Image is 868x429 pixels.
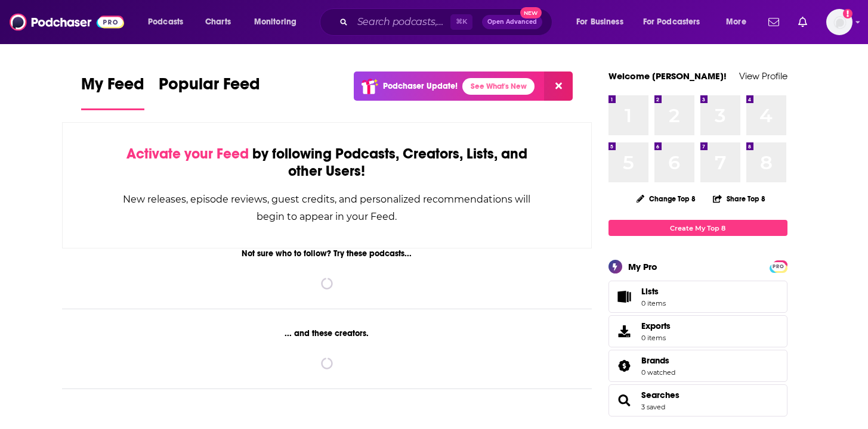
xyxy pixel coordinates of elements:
[122,145,532,180] div: by following Podcasts, Creators, Lists, and other Users!
[635,13,718,32] button: open menu
[246,13,312,32] button: open menu
[764,12,784,32] a: Show notifications dropdown
[793,12,812,32] a: Show notifications dropdown
[81,74,144,110] a: My Feed
[826,9,852,35] span: Logged in as tmarra
[826,9,852,35] img: User Profile
[613,288,637,305] span: Lists
[608,315,787,347] a: Exports
[126,145,249,163] span: Activate your Feed
[628,261,657,272] div: My Pro
[62,328,592,338] div: ... and these creators.
[641,368,675,377] a: 0 watched
[62,248,592,259] div: Not sure who to follow? Try these podcasts...
[641,390,679,400] a: Searches
[718,13,761,32] button: open menu
[641,321,671,331] span: Exports
[608,384,787,416] span: Searches
[712,187,766,210] button: Share Top 8
[739,70,787,82] a: View Profile
[771,262,786,271] a: PRO
[520,7,542,18] span: New
[122,191,532,225] div: New releases, episode reviews, guest credits, and personalized recommendations will begin to appe...
[450,14,472,30] span: ⌘ K
[613,323,637,340] span: Exports
[843,9,852,18] svg: Add a profile image
[641,403,665,411] a: 3 saved
[608,70,727,82] a: Welcome [PERSON_NAME]!
[643,14,700,30] span: For Podcasters
[159,74,260,110] a: Popular Feed
[608,281,787,313] a: Lists
[148,14,183,30] span: Podcasts
[641,355,669,366] span: Brands
[482,15,542,29] button: Open AdvancedNew
[462,78,535,95] a: See What's New
[771,262,786,271] span: PRO
[568,13,638,32] button: open menu
[81,74,144,101] span: My Feed
[254,14,296,30] span: Monitoring
[629,191,703,206] button: Change Top 8
[641,286,666,297] span: Lists
[608,350,787,382] span: Brands
[641,286,659,297] span: Lists
[197,13,238,32] a: Charts
[10,11,124,33] img: Podchaser - Follow, Share and Rate Podcasts
[613,392,637,409] a: Searches
[331,8,564,36] div: Search podcasts, credits, & more...
[613,357,637,374] a: Brands
[205,14,231,30] span: Charts
[641,355,675,366] a: Brands
[383,81,458,91] p: Podchaser Update!
[140,13,199,32] button: open menu
[353,13,450,32] input: Search podcasts, credits, & more...
[726,14,746,30] span: More
[608,220,787,236] a: Create My Top 8
[641,299,666,307] span: 0 items
[487,19,537,25] span: Open Advanced
[641,334,671,342] span: 0 items
[826,9,852,35] button: Show profile menu
[576,14,623,30] span: For Business
[159,74,260,101] span: Popular Feed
